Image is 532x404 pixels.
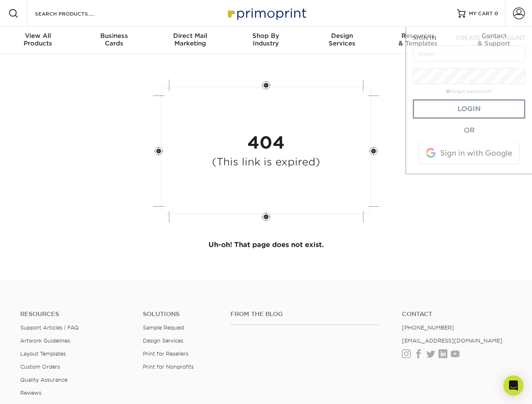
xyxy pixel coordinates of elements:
strong: Uh-oh! That page does not exist. [209,241,324,249]
span: Shop By [228,32,304,40]
a: Artwork Guidelines [20,338,70,344]
a: Contact [402,311,512,318]
a: Support Articles | FAQ [20,324,79,331]
a: Quality Assurance [20,377,67,383]
span: Direct Mail [152,32,228,40]
span: 0 [495,11,498,16]
div: Cards [76,32,152,47]
span: SIGN IN [413,35,436,41]
input: SEARCH PRODUCTS..... [34,8,116,19]
a: DesignServices [304,27,380,54]
span: CREATE AN ACCOUNT [456,35,525,41]
div: Marketing [152,32,228,47]
a: Shop ByIndustry [228,27,304,54]
span: Design [304,32,380,40]
div: Industry [228,32,304,47]
div: OR [413,125,525,136]
div: Services [304,32,380,47]
a: [PHONE_NUMBER] [402,324,454,331]
h4: Solutions [143,311,218,318]
span: Resources [380,32,456,40]
a: [EMAIL_ADDRESS][DOMAIN_NAME] [402,338,503,344]
a: Print for Nonprofits [143,364,194,370]
iframe: Google Customer Reviews [2,378,72,401]
h4: (This link is expired) [212,156,320,168]
a: forgot password? [446,89,492,94]
a: Direct MailMarketing [152,27,228,54]
a: BusinessCards [76,27,152,54]
div: Open Intercom Messenger [503,375,524,396]
img: Primoprint [224,4,308,22]
a: Design Services [143,338,183,344]
a: Sample Request [143,324,184,331]
a: Custom Orders [20,364,60,370]
span: Business [76,32,152,40]
input: Email [413,45,525,61]
a: Print for Resellers [143,351,188,357]
a: Layout Templates [20,351,66,357]
div: & Templates [380,32,456,47]
a: Login [413,99,525,119]
strong: 404 [247,133,285,153]
span: MY CART [469,10,493,17]
a: Resources& Templates [380,27,456,54]
h4: Resources [20,311,130,318]
h4: From the Blog [230,311,379,318]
